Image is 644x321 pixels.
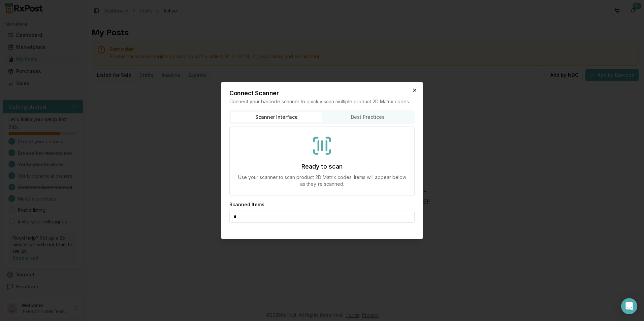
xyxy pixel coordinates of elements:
button: Best Practices [322,112,413,122]
h3: Ready to scan [301,162,343,171]
button: Scanner Interface [231,112,322,122]
p: Use your scanner to scan product 2D Matrix codes. Items will appear below as they're scanned. [238,174,406,187]
p: Connect your barcode scanner to quickly scan multiple product 2D Matrix codes. [229,98,415,105]
h2: Connect Scanner [229,90,415,96]
h3: Scanned Items [229,201,264,208]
